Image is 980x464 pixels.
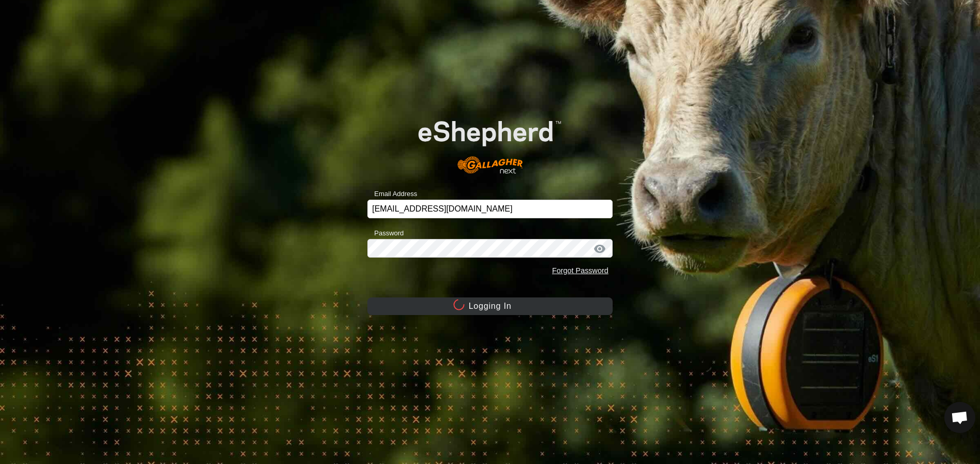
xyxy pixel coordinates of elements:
img: E-shepherd Logo [392,100,588,184]
button: Logging In [367,297,613,315]
input: Email Address [367,200,613,218]
div: Open chat [944,402,975,433]
a: Forgot Password [552,266,608,275]
label: Password [367,228,404,238]
label: Email Address [367,189,417,199]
